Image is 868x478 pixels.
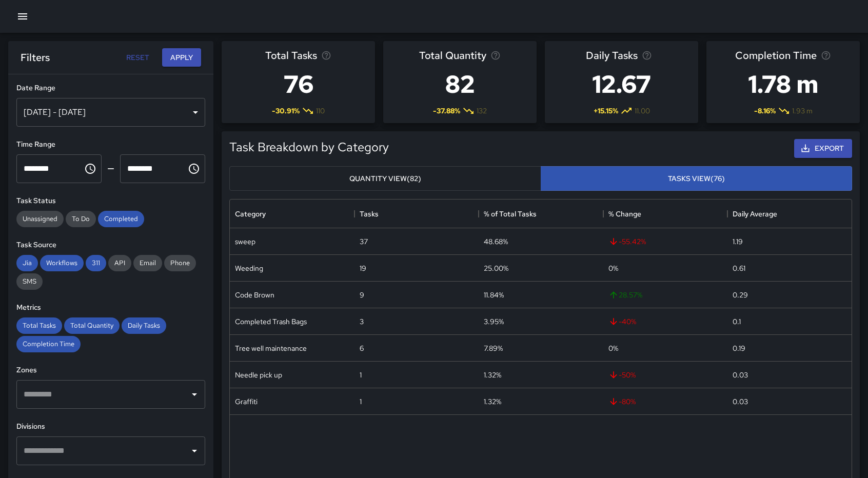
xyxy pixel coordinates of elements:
div: sweep [235,236,255,247]
div: Completed [98,211,144,227]
button: Open [187,387,202,402]
div: Needle pick up [235,370,282,380]
span: Email [133,258,162,267]
div: 1.32% [484,370,501,380]
div: Completion Time [16,336,81,352]
span: -40 % [608,316,636,327]
h3: 12.67 [586,64,657,105]
span: Unassigned [16,214,64,223]
span: 28.57 % [608,290,642,300]
div: Daily Average [733,200,777,228]
span: SMS [16,277,43,286]
div: Completed Trash Bags [235,316,307,327]
div: 6 [360,343,364,353]
button: Quantity View(82) [229,166,541,191]
span: Daily Tasks [586,47,638,64]
div: % Change [603,200,728,228]
span: -30.91 % [272,106,300,116]
span: 311 [86,258,106,267]
div: [DATE] - [DATE] [16,98,205,127]
span: Total Quantity [419,47,486,64]
span: API [108,258,131,267]
div: Total Tasks [16,317,62,334]
div: Tasks [360,200,379,228]
div: 0.19 [733,343,745,353]
div: Category [235,200,266,228]
h6: Filters [21,49,50,66]
h6: Task Source [16,240,205,251]
div: 1 [360,370,362,380]
div: Email [133,255,162,271]
div: 0.61 [733,263,745,273]
span: -55.42 % [608,236,646,247]
span: Jia [16,258,38,267]
div: 48.68% [484,236,508,247]
span: Daily Tasks [122,321,166,330]
span: 11.00 [635,106,650,116]
span: Completion Time [16,340,81,348]
div: Daily Tasks [122,317,166,334]
h6: Date Range [16,83,205,94]
span: -50 % [608,370,636,380]
span: 132 [477,106,487,116]
div: Daily Average [727,200,852,228]
button: Choose time, selected time is 11:59 PM [184,158,204,179]
div: Phone [164,255,196,271]
div: 9 [360,290,364,300]
h6: Divisions [16,421,205,432]
div: % of Total Tasks [484,200,537,228]
h6: Task Status [16,195,205,207]
span: Completion Time [735,47,817,64]
button: Choose time, selected time is 12:00 AM [80,158,101,179]
div: 25.00% [484,263,508,273]
div: SMS [16,273,43,290]
span: 0 % [608,343,618,353]
div: 3 [360,316,364,327]
button: Tasks View(76) [541,166,853,191]
span: 110 [316,106,325,116]
h6: Metrics [16,302,205,313]
svg: Total task quantity in the selected period, compared to the previous period. [490,50,501,61]
svg: Average time taken to complete tasks in the selected period, compared to the previous period. [821,50,831,61]
span: Total Tasks [16,321,62,330]
button: Reset [121,48,154,67]
div: 0.03 [733,370,748,380]
div: 1.32% [484,396,501,407]
div: % of Total Tasks [479,200,603,228]
span: 0 % [608,263,618,273]
div: Code Brown [235,290,274,300]
div: Weeding [235,263,263,273]
div: Graffiti [235,396,258,407]
div: Tree well maintenance [235,343,307,353]
h6: Time Range [16,139,205,150]
div: 3.95% [484,316,504,327]
div: 37 [360,236,368,247]
div: 19 [360,263,366,273]
div: Total Quantity [64,317,120,334]
div: Workflows [40,255,84,271]
div: 311 [86,255,106,271]
span: Phone [164,258,196,267]
h5: Task Breakdown by Category [229,139,389,155]
div: 11.84% [484,290,504,300]
span: -8.16 % [754,106,776,116]
div: API [108,255,131,271]
h6: Zones [16,365,205,376]
h3: 82 [419,64,501,105]
div: Jia [16,255,38,271]
span: -80 % [608,396,636,407]
span: To Do [66,214,96,223]
h3: 76 [265,64,331,105]
button: Open [187,444,202,458]
div: % Change [608,200,641,228]
div: 1 [360,396,362,407]
div: Tasks [354,200,479,228]
button: Export [794,139,852,158]
div: Category [230,200,354,228]
div: 7.89% [484,343,503,353]
div: Unassigned [16,211,64,227]
div: 0.03 [733,396,748,407]
svg: Total number of tasks in the selected period, compared to the previous period. [321,50,331,61]
span: + 15.15 % [594,106,618,116]
span: Workflows [40,258,84,267]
